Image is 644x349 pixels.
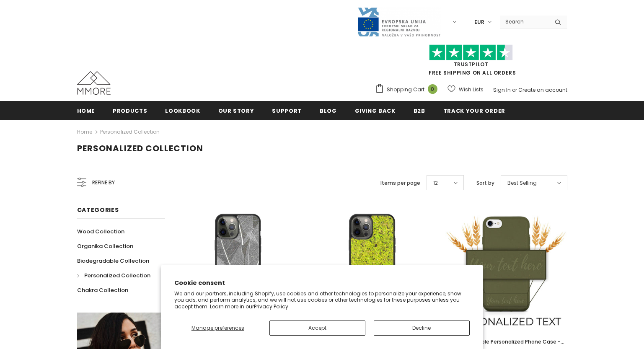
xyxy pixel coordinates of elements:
span: Products [113,107,147,115]
span: Personalized Collection [77,142,203,154]
a: Trustpilot [454,61,489,68]
a: Privacy Policy [254,303,288,310]
a: Home [77,101,95,120]
a: Organika Collection [77,239,133,253]
button: Decline [374,321,470,336]
a: Home [77,127,92,137]
span: Track your order [443,107,505,115]
a: Giving back [355,101,396,120]
img: Javni Razpis [357,7,441,37]
span: Personalized Collection [84,271,150,279]
a: support [272,101,302,120]
p: We and our partners, including Shopify, use cookies and other technologies to personalize your ex... [174,290,470,310]
a: Personalized Collection [77,268,150,283]
span: Lookbook [165,107,200,115]
a: Biodegradable Personalized Phone Case - Olive Green [445,337,567,346]
span: 12 [433,179,438,187]
span: Biodegradable Collection [77,257,149,265]
span: EUR [474,18,484,26]
a: Track your order [443,101,505,120]
a: Lookbook [165,101,200,120]
a: Wood Collection [77,224,124,239]
span: Wood Collection [77,227,124,235]
a: B2B [414,101,425,120]
a: Create an account [518,86,567,93]
span: Blog [320,107,337,115]
input: Search Site [500,16,548,28]
span: 0 [428,84,437,94]
h2: Cookie consent [174,279,470,287]
span: Wish Lists [459,85,484,94]
a: Shopping Cart 0 [375,83,442,96]
span: Refine by [92,178,115,187]
span: Categories [77,206,119,214]
label: Items per page [380,179,420,187]
span: Our Story [218,107,254,115]
img: MMORE Cases [77,71,111,95]
a: Blog [320,101,337,120]
button: Manage preferences [174,321,261,336]
img: Trust Pilot Stars [429,44,513,61]
span: Home [77,107,95,115]
button: Accept [269,321,365,336]
span: Chakra Collection [77,286,128,294]
span: Manage preferences [191,324,244,331]
span: B2B [414,107,425,115]
a: Wish Lists [447,82,484,97]
a: Sign In [493,86,511,93]
label: Sort by [476,179,494,187]
a: Products [113,101,147,120]
a: Javni Razpis [357,18,441,25]
a: Biodegradable Collection [77,253,149,268]
span: Shopping Cart [387,85,424,94]
span: Best Selling [507,179,537,187]
a: Chakra Collection [77,283,128,297]
a: Our Story [218,101,254,120]
span: support [272,107,302,115]
span: or [512,86,517,93]
span: FREE SHIPPING ON ALL ORDERS [375,48,567,76]
a: Personalized Collection [100,128,160,135]
span: Giving back [355,107,396,115]
span: Organika Collection [77,242,133,250]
